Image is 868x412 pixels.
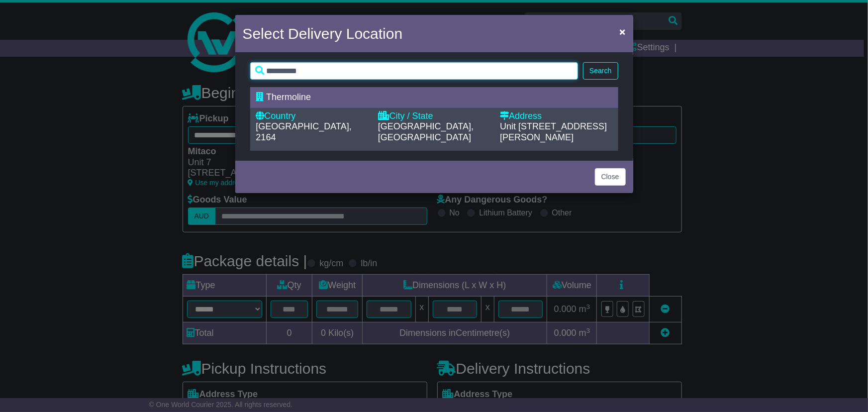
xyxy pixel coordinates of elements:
[500,111,612,122] div: Address
[378,121,474,142] span: [GEOGRAPHIC_DATA], [GEOGRAPHIC_DATA]
[256,111,368,122] div: Country
[500,121,607,142] span: Unit [STREET_ADDRESS][PERSON_NAME]
[619,26,625,37] span: ×
[614,21,630,42] button: Close
[266,92,311,102] span: Thermoline
[595,168,626,186] button: Close
[243,22,403,45] h4: Select Delivery Location
[378,111,490,122] div: City / State
[256,121,352,142] span: [GEOGRAPHIC_DATA], 2164
[583,62,618,80] button: Search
